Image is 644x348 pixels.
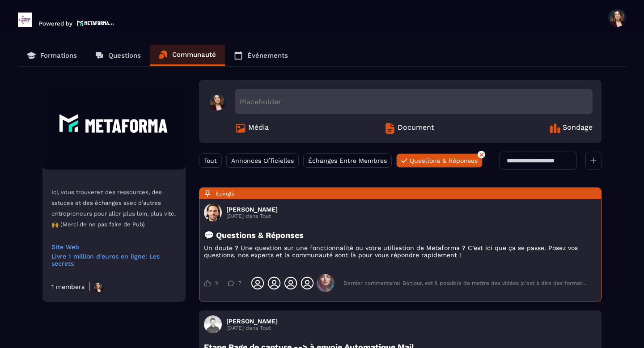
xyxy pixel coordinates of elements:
[226,206,278,213] h3: [PERSON_NAME]
[150,45,225,66] a: Communauté
[204,230,597,240] h3: 💬 Questions & Réponses
[51,187,177,230] p: Ici, vous trouverez des ressources, des astuces et des échanges avec d’autres entrepreneurs pour ...
[51,243,177,250] a: Site Web
[40,51,77,59] p: Formations
[204,244,597,259] p: Un doute ? Une question sur une fonctionnalité ou votre utilisation de Metaforma ? C’est ici que ...
[92,280,104,293] img: https://production-metaforma-bucket.s3.fr-par.scw.cloud/production-metaforma-bucket/users/July202...
[39,20,72,27] p: Powered by
[226,318,278,325] h3: [PERSON_NAME]
[216,191,235,197] span: Épinglé
[86,45,150,66] a: Questions
[238,280,241,286] span: 7
[77,19,114,27] img: logo
[235,89,593,114] div: Placeholder
[51,253,177,267] a: Livre 1 million d'euros en ligne: Les secrets
[248,123,269,134] span: Média
[410,157,478,164] span: Questions & Réponses
[563,123,593,134] span: Sondage
[18,13,32,27] img: logo-branding
[108,51,141,59] p: Questions
[204,157,217,164] span: Tout
[42,80,186,170] img: Community background
[231,157,294,164] span: Annonces Officielles
[225,45,297,66] a: Événements
[18,45,86,66] a: Formations
[172,51,216,59] p: Communauté
[51,283,85,290] div: 1 members
[247,51,288,59] p: Événements
[343,280,588,286] div: Dernier commentaire: Bonjour, est il possible de mettre des vidéos (c'est à dire des formations) ...
[226,325,278,331] p: [DATE] dans Tout
[398,123,434,134] span: Document
[215,280,218,287] span: 5
[308,157,387,164] span: Échanges Entre Membres
[226,213,278,219] p: [DATE] dans Tout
